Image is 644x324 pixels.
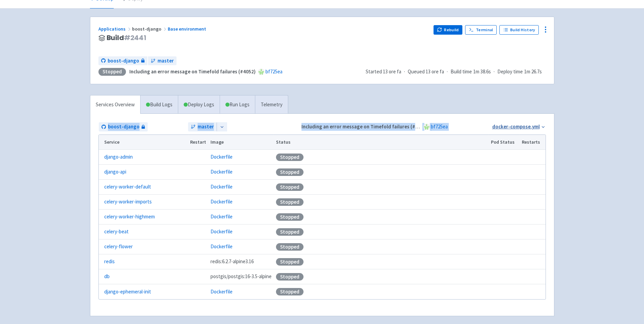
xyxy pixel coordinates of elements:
a: redis [104,258,115,266]
th: Image [208,135,274,150]
div: Stopped [276,273,303,281]
a: Run Logs [220,95,255,114]
a: bf725ea [265,68,282,75]
a: Applications [98,26,132,32]
a: Services Overview [90,95,140,114]
div: · · · [366,68,546,76]
a: boost-django [99,122,148,131]
a: Telemetry [255,95,288,114]
a: celery-worker-default [104,183,151,191]
a: Dockerfile [210,228,233,235]
span: 1m 26.7s [524,68,542,76]
a: master [188,122,217,131]
a: celery-worker-highmem [104,213,155,221]
a: boost-django [98,56,147,66]
span: Build time [450,68,472,76]
a: master [148,56,177,66]
div: Stopped [276,168,303,176]
a: django-ephemeral-init [104,288,151,296]
a: Build Logs [141,95,178,114]
th: Restart [188,135,208,150]
a: Dockerfile [210,154,233,160]
div: Stopped [276,154,303,161]
a: celery-flower [104,243,133,251]
div: Stopped [276,198,303,206]
a: Deploy Logs [178,95,220,114]
div: Stopped [276,288,303,295]
div: Stopped [276,243,303,251]
a: Dockerfile [210,198,233,205]
span: master [158,57,174,65]
span: redis:6.2.7-alpine3.16 [210,258,254,266]
time: 13 ore fa [383,68,401,75]
a: Base environment [168,26,207,32]
a: Dockerfile [210,288,233,295]
a: docker-compose.yml [492,123,540,130]
div: Stopped [276,213,303,221]
th: Service [99,135,188,150]
a: Dockerfile [210,213,233,220]
a: celery-beat [104,228,129,236]
a: Dockerfile [210,183,233,190]
span: boost-django [108,57,139,65]
span: postgis/postgis:16-3.5-alpine [210,273,272,281]
div: Stopped [276,258,303,266]
th: Status [274,135,489,150]
a: Dockerfile [210,168,233,175]
a: Build History [499,25,539,35]
a: django-admin [104,153,133,161]
a: bf725ea [431,123,448,130]
a: db [104,273,110,281]
a: django-api [104,168,126,176]
button: Rebuild [434,25,463,35]
div: Stopped [276,183,303,191]
strong: Including an error message on Timefold failures (#4052) [301,123,428,130]
a: Dockerfile [210,243,233,250]
span: master [198,123,214,131]
span: Started [366,68,401,75]
th: Pod Status [489,135,519,150]
a: Terminal [465,25,497,35]
span: 1m 38.6s [473,68,491,76]
th: Restarts [519,135,545,150]
span: boost-django [108,123,140,131]
span: boost-django [132,26,168,32]
span: Build [107,34,147,42]
strong: Including an error message on Timefold failures (#4052) [129,68,256,75]
span: Deploy time [497,68,523,76]
span: Queued [408,68,444,75]
div: Stopped [98,68,126,76]
span: # 2441 [124,33,146,42]
div: Stopped [276,228,303,236]
a: celery-worker-imports [104,198,152,206]
time: 13 ore fa [426,68,444,75]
